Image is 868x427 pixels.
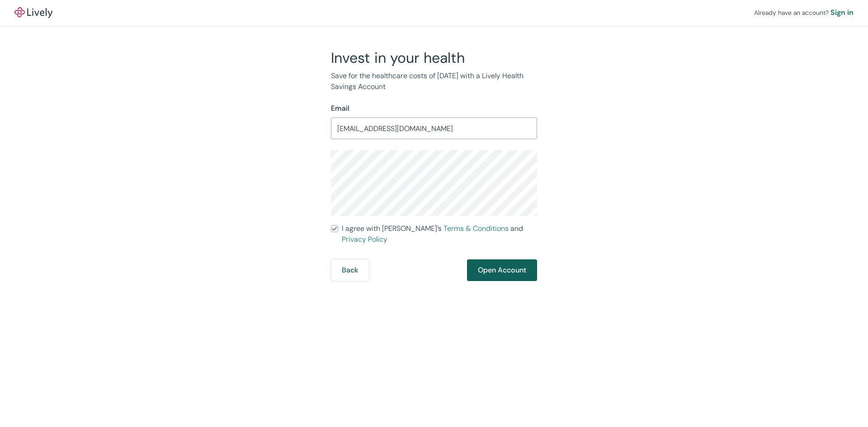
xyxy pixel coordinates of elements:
[443,224,509,233] a: Terms & Conditions
[830,7,854,18] a: Sign in
[331,70,537,92] p: Save for the healthcare costs of [DATE] with a Lively Health Savings Account
[754,7,854,18] div: Already have an account?
[331,103,349,114] label: Email
[14,7,52,18] img: Lively
[467,259,537,281] button: Open Account
[14,7,52,18] a: LivelyLively
[342,235,387,244] a: Privacy Policy
[331,49,537,67] h2: Invest in your health
[331,259,369,281] button: Back
[342,223,537,245] span: I agree with [PERSON_NAME]’s and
